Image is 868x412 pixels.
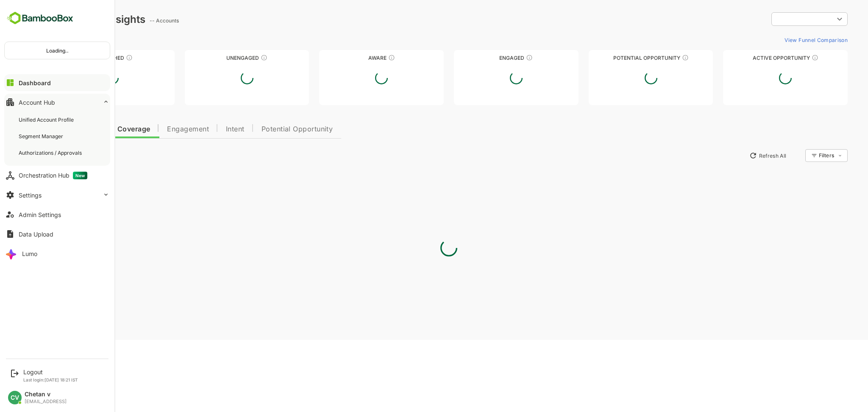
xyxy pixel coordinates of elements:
[19,192,42,199] div: Settings
[19,99,55,106] div: Account Hub
[742,11,818,27] div: ​
[20,148,82,163] button: New Insights
[4,10,76,26] img: BambooboxFullLogoMark.5f36c76dfaba33ec1ec1367b70bb1252.svg
[693,55,818,61] div: Active Opportunity
[22,250,37,257] div: Lumo
[4,206,110,223] button: Admin Settings
[424,55,549,61] div: Engaged
[19,149,83,156] div: Authorizations / Approvals
[19,133,65,140] div: Segment Manager
[652,54,659,61] div: These accounts are MQAs and can be passed on to Inside Sales
[359,54,365,61] div: These accounts have just entered the buying cycle and need further nurturing
[20,13,116,25] div: Dashboard Insights
[232,126,303,133] span: Potential Opportunity
[137,126,179,133] span: Engagement
[4,245,110,262] button: Lumo
[25,399,67,404] div: [EMAIL_ADDRESS]
[4,167,110,184] button: Orchestration HubNew
[289,55,414,61] div: Aware
[789,152,804,159] div: Filters
[788,148,818,163] div: Filters
[29,126,120,133] span: Data Quality and Coverage
[4,74,110,91] button: Dashboard
[19,79,51,86] div: Dashboard
[25,391,67,398] div: Chetan v
[5,42,110,59] div: Loading..
[19,116,75,123] div: Unified Account Profile
[4,187,110,203] button: Settings
[19,211,61,218] div: Admin Settings
[120,17,152,24] ag: -- Accounts
[19,231,53,238] div: Data Upload
[196,126,215,133] span: Intent
[8,391,22,404] div: CV
[73,172,87,179] span: New
[231,54,238,61] div: These accounts have not shown enough engagement and need nurturing
[4,225,110,242] button: Data Upload
[782,54,789,61] div: These accounts have open opportunities which might be at any of the Sales Stages
[559,55,684,61] div: Potential Opportunity
[23,377,78,382] p: Last login: [DATE] 18:21 IST
[20,55,145,61] div: Unreached
[23,368,78,376] div: Logout
[716,149,760,162] button: Refresh All
[19,172,87,179] div: Orchestration Hub
[155,55,280,61] div: Unengaged
[496,54,503,61] div: These accounts are warm, further nurturing would qualify them to MQAs
[751,33,818,47] button: View Funnel Comparison
[4,94,110,111] button: Account Hub
[96,54,103,61] div: These accounts have not been engaged with for a defined time period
